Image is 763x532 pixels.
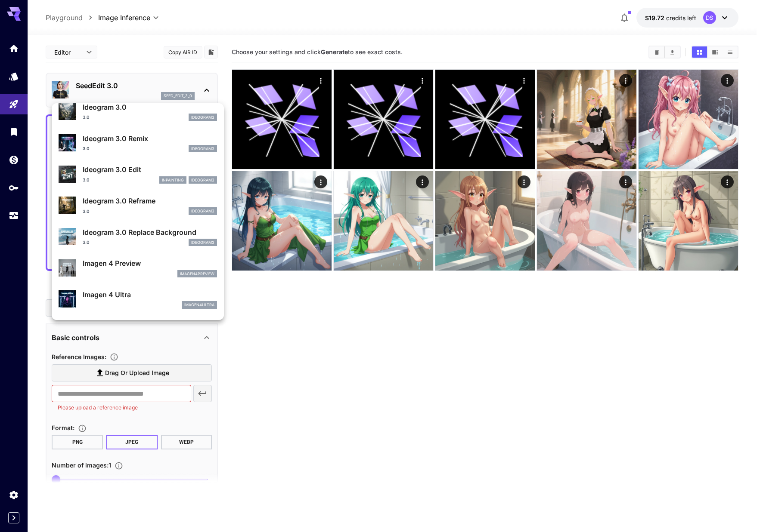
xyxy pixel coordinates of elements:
[83,208,90,215] p: 3.0
[83,196,217,206] p: Ideogram 3.0 Reframe
[191,177,214,183] p: ideogram3
[191,146,214,152] p: ideogram3
[184,302,214,308] p: imagen4ultra
[83,164,217,175] p: Ideogram 3.0 Edit
[83,145,90,152] p: 3.0
[191,114,214,120] p: ideogram3
[83,239,90,246] p: 3.0
[59,286,217,312] div: Imagen 4 Ultraimagen4ultra
[191,240,214,246] p: ideogram3
[180,271,214,277] p: imagen4preview
[59,255,217,281] div: Imagen 4 Previewimagen4preview
[191,208,214,214] p: ideogram3
[59,161,217,187] div: Ideogram 3.0 Edit3.0inpaintingideogram3
[83,227,217,237] p: Ideogram 3.0 Replace Background
[83,289,217,300] p: Imagen 4 Ultra
[59,224,217,250] div: Ideogram 3.0 Replace Background3.0ideogram3
[162,177,184,183] p: inpainting
[83,177,90,183] p: 3.0
[83,258,217,268] p: Imagen 4 Preview
[83,114,90,120] p: 3.0
[83,102,217,112] p: Ideogram 3.0
[59,98,217,125] div: Ideogram 3.03.0ideogram3
[83,133,217,144] p: Ideogram 3.0 Remix
[59,130,217,156] div: Ideogram 3.0 Remix3.0ideogram3
[59,192,217,218] div: Ideogram 3.0 Reframe3.0ideogram3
